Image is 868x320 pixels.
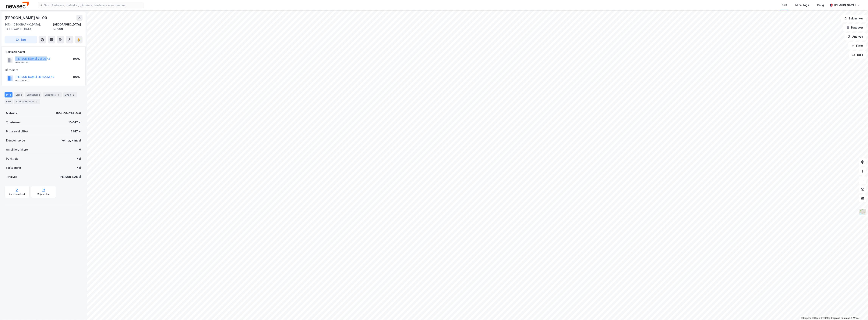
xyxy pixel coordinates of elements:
[843,24,866,31] button: Datasett
[79,147,81,152] div: 0
[6,120,21,125] div: Tomteareal
[43,2,144,8] input: Søk på adresse, matrikkel, gårdeiere, leietakere eller personer
[848,42,866,49] button: Filter
[5,15,48,21] div: [PERSON_NAME] Vei 99
[73,75,80,79] div: 100%
[796,3,809,7] div: Mine Tags
[77,156,81,161] div: Nei
[6,138,25,143] div: Eiendomstype
[62,138,81,143] div: Kontor, Handel
[6,147,28,152] div: Antall leietakere
[37,193,50,196] div: Miljøstatus
[15,79,30,82] div: 921 326 602
[9,193,25,196] div: Kommunekart
[5,36,37,43] button: Tag
[14,99,40,104] div: Transaksjoner
[782,3,787,7] div: Kart
[5,22,53,31] div: 8013, [GEOGRAPHIC_DATA], [GEOGRAPHIC_DATA]
[5,50,82,54] div: Hjemmelshaver
[69,120,81,125] div: 10 047 ㎡
[14,92,23,97] div: Eiere
[831,317,850,319] a: Improve this map
[72,93,76,97] div: 2
[6,111,18,116] div: Matrikkel
[25,92,41,97] div: Leietakere
[6,2,29,8] img: newsec-logo.f6e21ccffca1b3a03d2d.png
[43,92,62,97] div: Datasett
[53,22,83,31] div: [GEOGRAPHIC_DATA], 39/299
[63,92,77,97] div: Bygg
[845,33,866,40] button: Analyse
[71,129,81,134] div: 5 617 ㎡
[35,100,39,104] div: 7
[834,3,856,7] div: [PERSON_NAME]
[59,175,81,179] div: [PERSON_NAME]
[817,3,824,7] div: Bolig
[5,68,82,72] div: Gårdeiere
[6,156,19,161] div: Punktleie
[5,92,12,97] div: Info
[801,317,811,319] a: Mapbox
[859,208,866,216] img: Z
[73,56,80,61] div: 100%
[5,99,13,104] div: ESG
[849,302,868,320] iframe: Chat Widget
[6,129,28,134] div: Bruksareal (BRA)
[56,93,60,97] div: 1
[849,51,866,59] button: Tags
[841,15,866,22] button: Bokmerker
[6,175,17,179] div: Tinglyst
[849,302,868,320] div: Kontrollprogram for chat
[15,61,30,64] div: 990 591 261
[56,111,81,116] div: 1804-39-299-0-0
[77,165,81,170] div: Nei
[6,165,21,170] div: Festegrunn
[812,317,831,319] a: OpenStreetMap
